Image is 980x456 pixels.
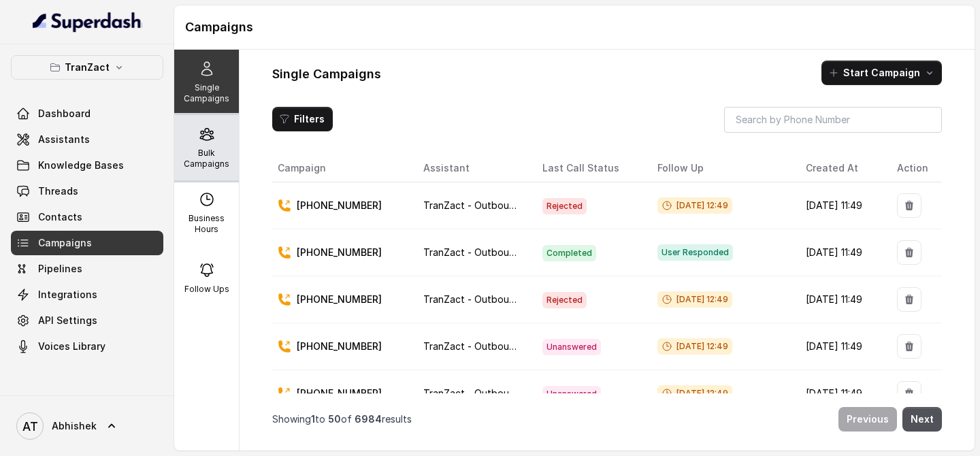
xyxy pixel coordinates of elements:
span: Assistants [38,133,90,146]
span: Unanswered [542,386,601,402]
th: Created At [795,154,886,182]
p: Follow Ups [184,284,229,295]
td: [DATE] 11:49 [795,370,886,417]
th: Last Call Status [532,154,647,182]
span: Voices Library [38,340,105,353]
p: Single Campaigns [180,82,233,104]
span: [DATE] 12:49 [657,385,732,402]
p: TranZact [65,59,110,76]
span: [DATE] 12:49 [657,338,732,355]
span: [DATE] 12:49 [657,197,732,214]
td: [DATE] 11:49 [795,323,886,370]
span: Knowledge Bases [38,159,124,172]
input: Search by Phone Number [724,107,942,133]
span: Abhishek [52,419,97,433]
a: Pipelines [11,257,163,281]
p: [PHONE_NUMBER] [297,340,382,353]
a: Campaigns [11,231,163,255]
span: 6984 [355,413,382,425]
button: Next [902,407,942,431]
h1: Campaigns [185,16,964,38]
a: Voices Library [11,334,163,359]
span: TranZact - Outbound Call Assistant [423,246,585,258]
th: Assistant [412,154,532,182]
span: Rejected [542,198,587,214]
span: 1 [311,413,315,425]
img: light.svg [33,11,142,33]
a: Assistants [11,127,163,152]
h1: Single Campaigns [272,63,381,85]
td: [DATE] 11:49 [795,276,886,323]
a: Threads [11,179,163,203]
span: Dashboard [38,107,91,120]
button: Filters [272,107,333,131]
a: API Settings [11,308,163,333]
span: Campaigns [38,236,92,250]
button: Previous [838,407,897,431]
p: [PHONE_NUMBER] [297,199,382,212]
p: [PHONE_NUMBER] [297,387,382,400]
th: Action [886,154,942,182]
span: TranZact - Outbound Call Assistant [423,199,585,211]
text: AT [22,419,38,434]
a: Knowledge Bases [11,153,163,178]
th: Follow Up [647,154,795,182]
span: Unanswered [542,339,601,355]
span: Threads [38,184,78,198]
p: [PHONE_NUMBER] [297,293,382,306]
a: Dashboard [11,101,163,126]
span: TranZact - Outbound Call Assistant [423,387,585,399]
span: TranZact - Outbound Call Assistant [423,293,585,305]
nav: Pagination [272,399,942,440]
a: Abhishek [11,407,163,445]
td: [DATE] 11:49 [795,182,886,229]
span: Rejected [542,292,587,308]
button: TranZact [11,55,163,80]
p: Bulk Campaigns [180,148,233,169]
p: Showing to of results [272,412,412,426]
th: Campaign [272,154,412,182]
span: TranZact - Outbound Call Assistant [423,340,585,352]
span: Integrations [38,288,97,302]
span: Completed [542,245,596,261]
span: 50 [328,413,341,425]
span: User Responded [657,244,733,261]
span: Contacts [38,210,82,224]
td: [DATE] 11:49 [795,229,886,276]
span: API Settings [38,314,97,327]
button: Start Campaign [821,61,942,85]
a: Integrations [11,282,163,307]
a: Contacts [11,205,163,229]
span: [DATE] 12:49 [657,291,732,308]
p: Business Hours [180,213,233,235]
span: Pipelines [38,262,82,276]
p: [PHONE_NUMBER] [297,246,382,259]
